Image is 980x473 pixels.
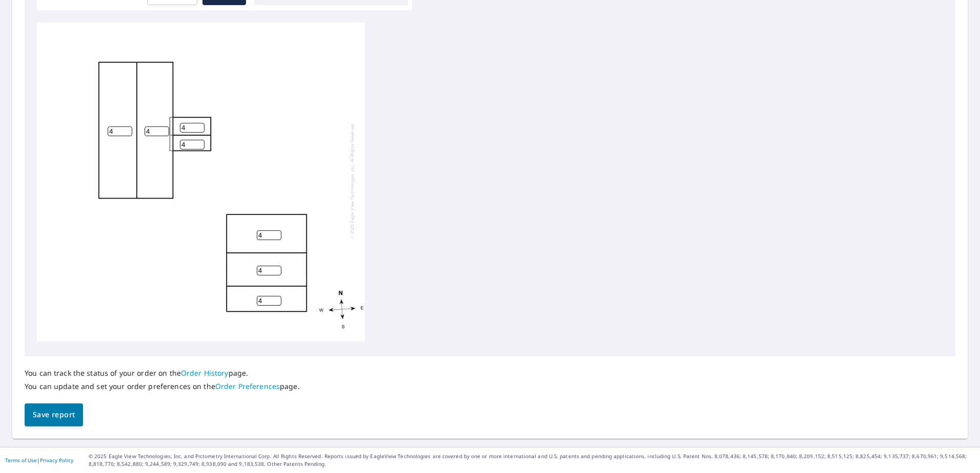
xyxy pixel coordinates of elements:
[215,381,280,391] a: Order Preferences
[25,403,83,426] button: Save report
[5,457,37,464] a: Terms of Use
[40,457,73,464] a: Privacy Policy
[89,453,975,468] p: © 2025 Eagle View Technologies, Inc. and Pictometry International Corp. All Rights Reserved. Repo...
[181,368,229,378] a: Order History
[5,457,73,463] p: |
[33,408,75,421] span: Save report
[25,369,300,378] p: You can track the status of your order on the page.
[25,382,300,391] p: You can update and set your order preferences on the page.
